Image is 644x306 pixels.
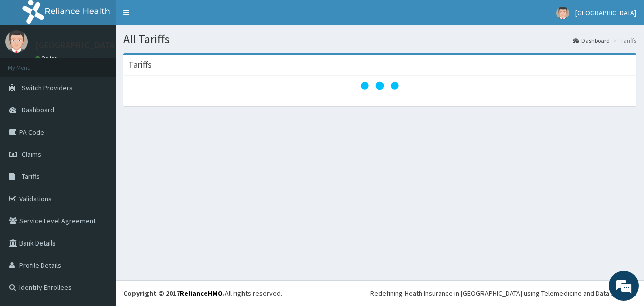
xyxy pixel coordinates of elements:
span: Claims [22,150,41,159]
a: RelianceHMO [180,289,223,298]
h1: All Tariffs [123,33,636,46]
span: Dashboard [22,105,54,114]
svg: audio-loading [360,66,400,106]
div: Redefining Heath Insurance in [GEOGRAPHIC_DATA] using Telemedicine and Data Science! [370,288,636,298]
a: Dashboard [573,36,610,45]
img: User Image [556,7,569,19]
footer: All rights reserved. [116,280,644,306]
span: Tariffs [22,172,40,181]
img: User Image [5,30,28,53]
h3: Tariffs [128,60,152,69]
strong: Copyright © 2017 . [123,289,225,298]
li: Tariffs [611,36,636,45]
a: Online [35,55,59,62]
span: [GEOGRAPHIC_DATA] [575,8,636,17]
p: [GEOGRAPHIC_DATA] [35,41,118,50]
span: Switch Providers [22,83,73,92]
